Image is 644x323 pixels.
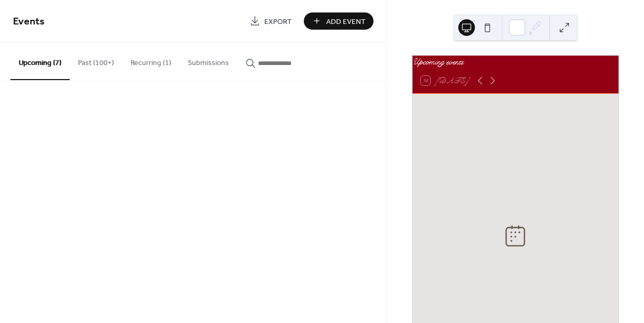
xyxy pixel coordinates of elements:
[122,42,179,79] button: Recurring (1)
[304,12,373,30] button: Add Event
[413,56,619,68] div: Upcoming events
[179,42,237,79] button: Submissions
[242,12,300,30] a: Export
[70,42,122,79] button: Past (100+)
[326,16,366,27] span: Add Event
[13,11,45,32] span: Events
[10,42,70,80] button: Upcoming (7)
[264,16,292,27] span: Export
